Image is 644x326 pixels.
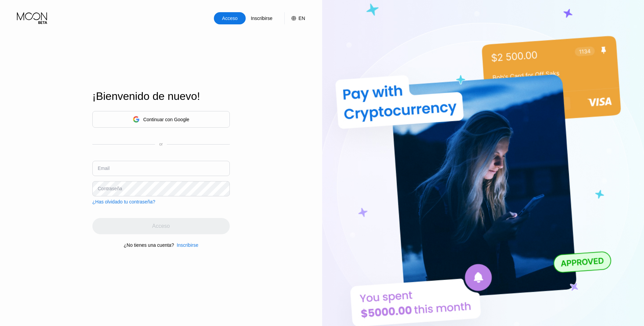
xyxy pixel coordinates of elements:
[221,15,238,22] div: Acceso
[92,111,230,128] div: Continuar con Google
[159,142,163,147] div: or
[177,242,198,248] div: Inscribirse
[92,199,155,204] div: ¿Has olvidado tu contraseña?
[92,90,230,103] div: ¡Bienvenido de nuevo!
[98,166,110,171] div: Email
[174,242,198,248] div: Inscribirse
[298,16,305,21] div: EN
[246,12,277,24] div: Inscribirse
[98,186,122,191] div: Contraseña
[250,15,273,22] div: Inscribirse
[284,12,305,24] div: EN
[124,242,174,248] div: ¿No tienes una cuenta?
[143,117,189,122] div: Continuar con Google
[214,12,246,24] div: Acceso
